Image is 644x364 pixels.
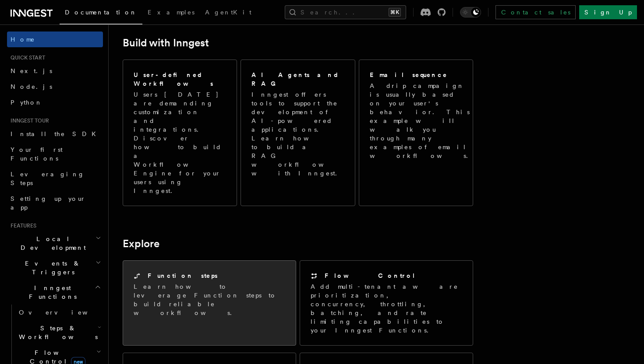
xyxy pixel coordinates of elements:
[300,260,473,346] a: Flow ControlAdd multi-tenant aware prioritization, concurrency, throttling, batching, and rate li...
[7,142,103,166] a: Your first Functions
[205,9,251,16] span: AgentKit
[15,320,103,345] button: Steps & Workflows
[251,70,345,88] h2: AI Agents and RAG
[7,117,49,124] span: Inngest tour
[11,35,35,44] span: Home
[7,54,45,61] span: Quick start
[134,70,226,88] h2: User-defined Workflows
[11,99,42,106] span: Python
[11,195,86,211] span: Setting up your app
[11,83,52,90] span: Node.js
[7,94,103,110] a: Python
[370,81,473,160] p: A drip campaign is usually based on your user's behavior. This example will walk you through many...
[7,234,96,252] span: Local Development
[200,3,257,24] a: AgentKit
[389,8,401,17] kbd: ⌘K
[19,309,109,316] span: Overview
[134,90,226,195] p: Users [DATE] are demanding customization and integrations. Discover how to build a Workflow Engin...
[15,304,103,320] a: Overview
[7,126,103,142] a: Install the SDK
[15,324,98,341] span: Steps & Workflows
[370,70,448,79] h2: Email sequence
[7,259,96,276] span: Events & Triggers
[7,63,103,79] a: Next.js
[11,130,101,137] span: Install the SDK
[123,37,209,49] a: Build with Inngest
[495,5,576,19] a: Contact sales
[11,146,63,162] span: Your first Functions
[7,231,103,255] button: Local Development
[285,5,406,19] button: Search...⌘K
[123,59,237,206] a: User-defined WorkflowsUsers [DATE] are demanding customization and integrations. Discover how to ...
[60,3,142,24] a: Documentation
[359,59,473,206] a: Email sequenceA drip campaign is usually based on your user's behavior. This example will walk yo...
[7,31,103,47] a: Home
[11,171,85,186] span: Leveraging Steps
[7,283,95,301] span: Inngest Functions
[7,166,103,191] a: Leveraging Steps
[7,191,103,215] a: Setting up your app
[148,271,218,280] h2: Function steps
[148,9,195,16] span: Examples
[123,238,159,250] a: Explore
[311,282,462,335] p: Add multi-tenant aware prioritization, concurrency, throttling, batching, and rate limiting capab...
[251,90,345,178] p: Inngest offers tools to support the development of AI-powered applications. Learn how to build a ...
[7,255,103,280] button: Events & Triggers
[7,280,103,304] button: Inngest Functions
[142,3,200,24] a: Examples
[134,282,285,317] p: Learn how to leverage Function steps to build reliable workflows.
[65,9,137,16] span: Documentation
[123,260,296,346] a: Function stepsLearn how to leverage Function steps to build reliable workflows.
[325,271,416,280] h2: Flow Control
[460,7,481,17] button: Toggle dark mode
[7,222,36,229] span: Features
[7,79,103,94] a: Node.js
[11,67,52,74] span: Next.js
[579,5,637,19] a: Sign Up
[241,59,355,206] a: AI Agents and RAGInngest offers tools to support the development of AI-powered applications. Lear...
